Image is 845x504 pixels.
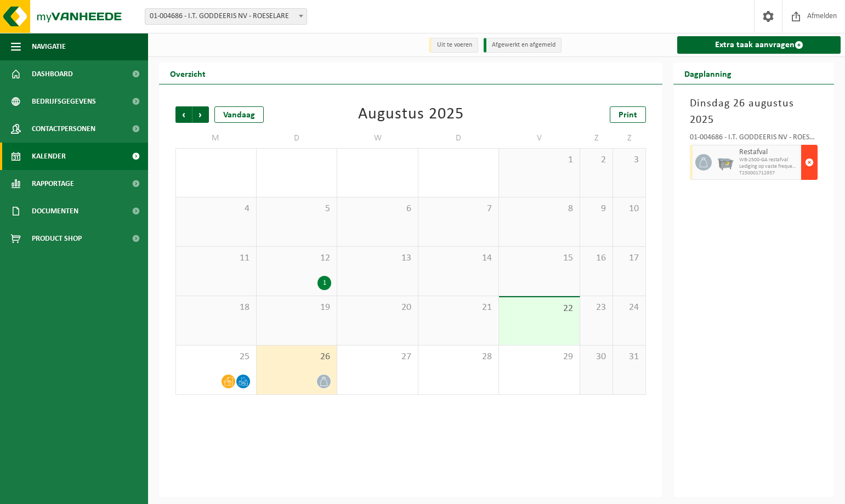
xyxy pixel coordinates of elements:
span: Print [619,111,637,120]
span: 12 [262,252,332,264]
span: Navigatie [32,33,66,60]
span: WB-2500-GA restafval [739,157,798,163]
span: Lediging op vaste frequentie [739,163,798,170]
div: Augustus 2025 [358,106,464,123]
td: W [337,128,418,148]
span: 20 [343,302,412,314]
span: 5 [262,203,332,215]
td: D [418,128,500,148]
span: 29 [504,351,574,363]
span: 9 [586,203,607,215]
span: Kalender [32,143,66,170]
span: 01-004686 - I.T. GODDEERIS NV - ROESELARE [145,9,307,24]
span: Restafval [739,148,798,157]
td: Z [613,128,646,148]
span: 4 [182,203,251,215]
span: 2 [586,154,607,166]
td: Z [580,128,613,148]
td: M [175,128,257,148]
span: 8 [504,203,574,215]
li: Afgewerkt en afgemeld [484,38,562,53]
span: 15 [504,252,574,264]
span: 11 [182,252,251,264]
span: 26 [262,351,332,363]
span: 21 [424,302,494,314]
h3: Dinsdag 26 augustus 2025 [690,95,818,128]
div: 1 [317,276,331,290]
span: 14 [424,252,494,264]
a: Print [610,106,646,123]
td: V [499,128,580,148]
div: 01-004686 - I.T. GODDEERIS NV - ROESELARE [690,134,818,145]
span: 22 [504,303,574,315]
span: Product Shop [32,225,82,252]
span: 24 [619,302,640,314]
div: Vandaag [214,106,264,123]
span: Dashboard [32,60,73,88]
span: 25 [182,351,251,363]
span: 7 [424,203,494,215]
li: Uit te voeren [429,38,478,53]
h2: Dagplanning [673,63,742,84]
h2: Overzicht [159,63,217,84]
span: Vorige [175,106,192,123]
span: Volgende [192,106,209,123]
span: 10 [619,203,640,215]
span: 23 [586,302,607,314]
span: 17 [619,252,640,264]
span: 13 [343,252,412,264]
span: 16 [586,252,607,264]
span: 1 [504,154,574,166]
span: 30 [586,351,607,363]
span: Bedrijfsgegevens [32,88,96,115]
span: 28 [424,351,494,363]
span: 6 [343,203,412,215]
span: 18 [182,302,251,314]
span: Contactpersonen [32,115,95,143]
span: Rapportage [32,170,74,197]
span: 01-004686 - I.T. GODDEERIS NV - ROESELARE [145,8,307,25]
span: 31 [619,351,640,363]
span: 19 [262,302,332,314]
span: 3 [619,154,640,166]
td: D [257,128,338,148]
span: T250001712937 [739,170,798,177]
img: WB-2500-GAL-GY-01 [717,154,734,171]
span: Documenten [32,197,78,225]
span: 27 [343,351,412,363]
a: Extra taak aanvragen [677,36,841,54]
